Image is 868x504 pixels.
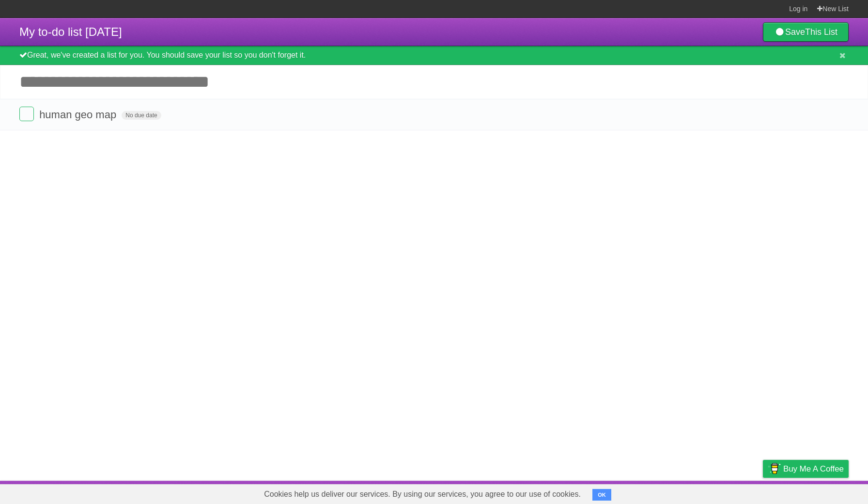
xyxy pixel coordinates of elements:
[783,460,844,477] span: Buy me a coffee
[254,485,590,504] span: Cookies help us deliver our services. By using our services, you agree to our use of cookies.
[717,483,739,502] a: Terms
[634,483,654,502] a: About
[768,460,781,477] img: Buy me a coffee
[39,109,119,121] span: human geo map
[122,111,161,120] span: No due date
[666,483,705,502] a: Developers
[763,460,849,478] a: Buy me a coffee
[805,27,837,37] b: This List
[763,22,849,42] a: SaveThis List
[592,489,611,501] button: OK
[788,483,849,502] a: Suggest a feature
[19,25,122,38] span: My to-do list [DATE]
[19,107,34,121] label: Done
[750,483,775,502] a: Privacy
